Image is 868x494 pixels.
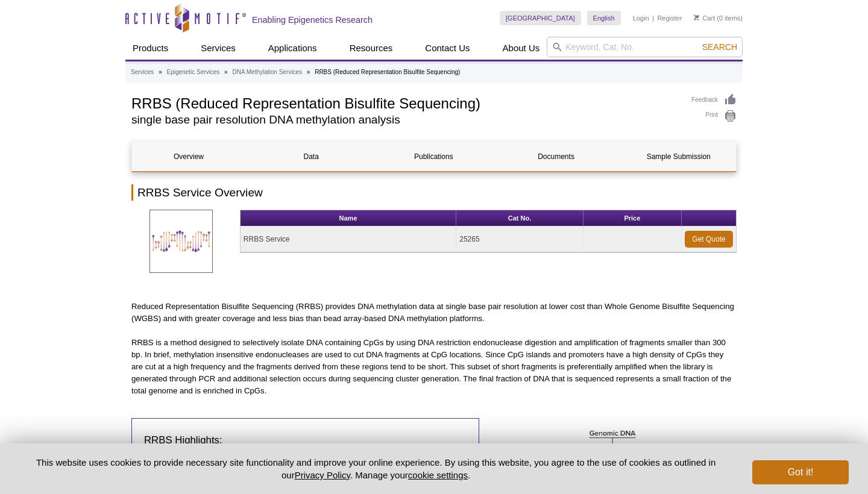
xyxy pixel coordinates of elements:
a: Privacy Policy [295,470,350,480]
th: Cat No. [456,210,583,227]
h2: single base pair resolution DNA methylation analysis [131,114,679,125]
a: About Us [495,37,547,60]
li: RRBS (Reduced Representation Bisulfite Sequencing) [315,69,460,75]
input: Keyword, Cat. No. [547,37,743,57]
h2: RRBS Service Overview [131,184,737,201]
p: Reduced Representation Bisulfite Sequencing (RRBS) provides DNA methylation data at single base p... [131,301,737,325]
li: » [307,69,310,75]
a: Data [254,142,368,171]
button: Search [699,42,741,52]
button: Got it! [752,460,849,484]
a: Services [131,67,154,78]
a: Epigenetic Services [166,67,219,78]
th: Price [583,210,682,227]
button: cookie settings [408,470,468,480]
th: Name [241,210,456,227]
p: This website uses cookies to provide necessary site functionality and improve your online experie... [19,456,732,481]
li: (0 items) [694,11,743,25]
a: DNA Methylation Services [232,67,302,78]
a: Login [633,14,649,22]
a: Overview [132,142,245,171]
a: Get Quote [685,231,733,248]
a: Resources [342,37,400,60]
a: Contact Us [418,37,477,60]
li: | [652,11,654,25]
a: Publications [377,142,490,171]
td: 25265 [456,227,583,252]
span: Search [702,42,737,52]
img: Reduced Representation Bisulfite Sequencing (RRBS) [149,210,213,273]
h1: RRBS (Reduced Representation Bisulfite Sequencing) [131,93,679,111]
td: RRBS Service [241,227,456,252]
li: » [224,69,228,75]
img: Your Cart [694,14,699,20]
h3: RRBS Highlights: [144,433,467,448]
li: » [159,69,162,75]
a: Services [193,37,243,60]
a: Cart [694,14,715,22]
a: Sample Submission [622,142,735,171]
a: Products [125,37,175,60]
p: RRBS is a method designed to selectively isolate DNA containing CpGs by using DNA restriction end... [131,337,737,397]
a: Applications [261,37,324,60]
a: Register [657,14,682,22]
a: Documents [500,142,613,171]
a: Feedback [691,93,737,107]
a: [GEOGRAPHIC_DATA] [500,11,581,25]
a: English [587,11,621,25]
h2: Enabling Epigenetics Research [252,14,373,25]
a: Print [691,110,737,123]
